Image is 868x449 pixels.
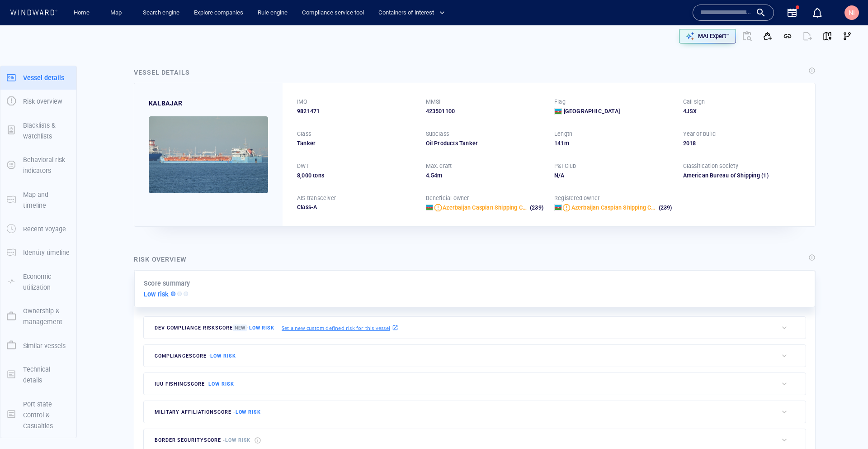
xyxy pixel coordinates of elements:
button: Similar vessels [0,334,76,358]
span: Low risk [225,437,250,443]
a: Azerbaijan Caspian Shipping CJSC (ASCO) (239) [443,204,543,212]
a: Vessel details [0,73,76,81]
a: Economic utilization [0,277,76,286]
button: Map and timeline [0,183,76,218]
p: Similar vessels [23,340,66,351]
button: Add to vessel list [758,26,778,46]
div: 2018 [683,139,801,148]
div: American Bureau of Shipping [683,172,760,180]
a: Map [107,5,128,21]
span: Class-A [297,204,317,210]
button: Identity timeline [0,241,76,264]
span: 54 [431,172,437,179]
span: m [564,140,569,147]
button: MAI Expert™ [679,29,736,43]
a: Home [70,5,93,21]
span: New [233,325,247,331]
p: Recent voyage [23,224,66,234]
div: 8,000 tons [297,172,415,180]
button: Technical details [0,358,76,392]
span: 4 [426,172,429,179]
button: Risk overview [0,90,76,113]
p: Flag [554,98,566,106]
p: Year of build [683,130,716,138]
p: Low risk [144,289,169,300]
button: Get link [778,26,797,46]
p: IMO [297,98,308,106]
a: Identity timeline [0,248,76,257]
iframe: Chat [830,408,861,442]
span: Low risk [236,409,261,415]
div: KALBAJAR [149,98,183,109]
span: Low risk [208,381,234,387]
button: Behavioral risk indicators [0,148,76,183]
div: Oil Products Tanker [426,139,544,148]
span: compliance score - [155,353,236,359]
span: military affiliation score - [155,409,261,415]
span: border security score - [155,437,250,443]
p: Map and timeline [23,189,70,211]
div: Notification center [812,7,823,18]
a: Similar vessels [0,341,76,349]
p: Beneficial owner [426,194,469,202]
p: Class [297,130,311,138]
p: Score summary [144,278,190,289]
button: Blacklists & watchlists [0,114,76,148]
div: 423501100 [426,107,544,115]
a: Set a new custom defined risk for this vessel [282,323,398,333]
div: Tanker [297,139,415,148]
p: MMSI [426,98,441,106]
p: AIS transceiver [297,194,336,202]
a: Ownership & management [0,312,76,320]
div: N/A [554,172,672,180]
p: Behavioral risk indicators [23,154,70,177]
span: 9821471 [297,107,320,115]
p: P&I Club [554,162,576,170]
img: 5fe516b805ee732c25a51124_0 [149,116,268,193]
button: Rule engine [254,5,291,21]
span: m [437,172,442,179]
button: View on map [817,26,837,46]
a: Behavioral risk indicators [0,161,76,169]
span: . [429,172,431,179]
button: Recent voyage [0,217,76,241]
span: 141 [554,140,564,147]
button: Visual Link Analysis [837,26,857,46]
p: Classification society [683,162,738,170]
button: NI [843,4,861,22]
div: Risk overview [134,254,187,265]
button: Search engine [139,5,183,21]
button: Containers of interest [375,5,453,21]
p: DWT [297,162,309,170]
span: Containers of interest [378,8,445,18]
p: MAI Expert™ [698,32,730,40]
a: Technical details [0,370,76,378]
p: Registered owner [554,194,599,202]
p: Economic utilization [23,271,70,293]
div: 4JSX [683,107,801,115]
p: Length [554,130,572,138]
a: Risk overview [0,97,76,105]
a: Blacklists & watchlists [0,126,76,134]
span: Dev Compliance risk score - [155,325,274,331]
span: (239) [657,204,672,212]
span: Low risk [210,353,236,359]
span: IUU Fishing score - [155,381,234,387]
p: Subclass [426,130,449,138]
span: Azerbaijan Caspian Shipping CJSC (ASCO) [443,204,554,211]
p: Ownership & management [23,306,70,328]
div: Vessel details [134,67,190,78]
a: Compliance service tool [298,5,368,21]
p: Risk overview [23,96,62,107]
button: Ownership & management [0,299,76,334]
a: Azerbaijan Caspian Shipping CJSC (ASCO) (239) [571,204,672,212]
span: NI [849,9,855,16]
div: American Bureau of Shipping [683,172,801,180]
a: Explore companies [190,5,247,21]
p: Vessel details [23,72,64,83]
span: (239) [528,204,543,212]
a: Port state Control & Casualties [0,410,76,419]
